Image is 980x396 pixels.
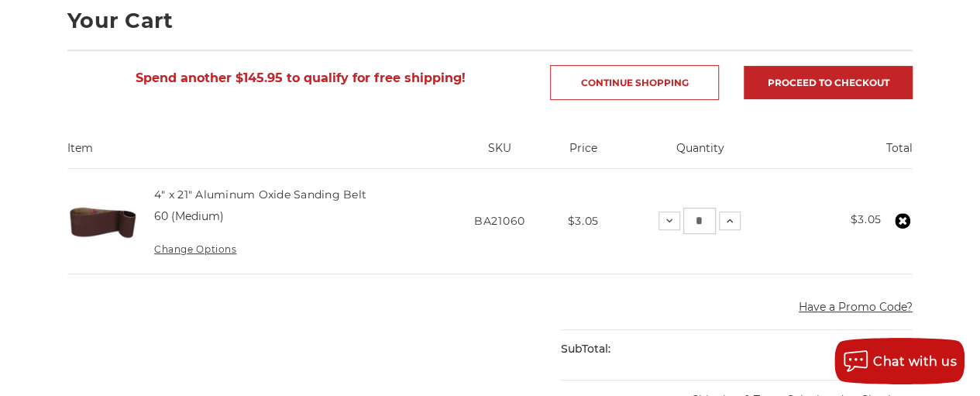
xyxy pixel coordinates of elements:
[567,214,599,228] span: $3.05
[744,66,913,99] a: Proceed to checkout
[136,71,466,85] span: Spend another $145.95 to qualify for free shipping!
[552,140,615,168] th: Price
[615,140,786,168] th: Quantity
[834,338,965,384] button: Chat with us
[786,140,913,168] th: Total
[799,299,913,315] button: Have a Promo Code?
[873,354,957,369] span: Chat with us
[683,208,716,234] input: 4" x 21" Aluminum Oxide Sanding Belt Quantity:
[67,186,138,257] img: 4" x 21" Aluminum Oxide Sanding Belt
[560,330,736,368] div: SubTotal:
[448,140,552,168] th: SKU
[154,188,366,201] a: 4" x 21" Aluminum Oxide Sanding Belt
[550,65,719,100] a: Continue Shopping
[154,208,224,225] dd: 60 (Medium)
[474,214,525,228] span: BA21060
[67,10,913,31] h1: Your Cart
[67,140,448,168] th: Item
[850,212,882,226] strong: $3.05
[154,243,236,255] a: Change Options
